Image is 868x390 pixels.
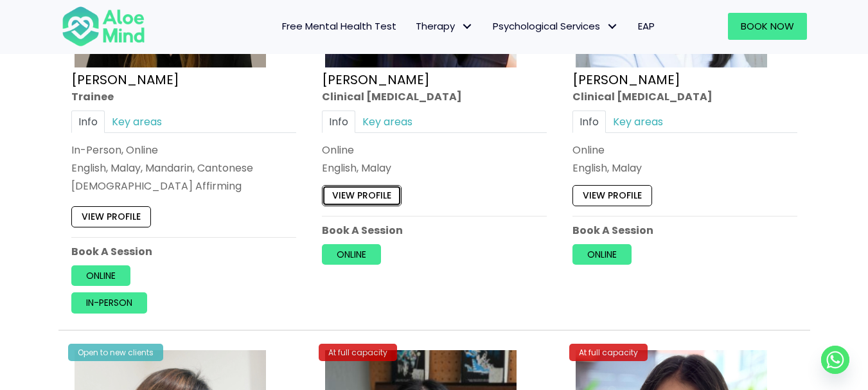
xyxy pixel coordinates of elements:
[728,13,807,40] a: Book Now
[322,143,547,157] div: Online
[322,186,402,206] a: View profile
[572,186,652,206] a: View profile
[821,346,849,374] a: Whatsapp
[282,19,396,33] span: Free Mental Health Test
[71,89,296,104] div: Trainee
[483,13,628,40] a: Psychological ServicesPsychological Services: submenu
[322,223,547,238] p: Book A Session
[162,13,664,40] nav: Menu
[572,71,680,89] a: [PERSON_NAME]
[416,19,474,33] span: Therapy
[572,143,797,157] div: Online
[406,13,483,40] a: TherapyTherapy: submenu
[572,89,797,104] div: Clinical [MEDICAL_DATA]
[322,161,547,175] p: English, Malay
[355,111,420,133] a: Key areas
[572,161,797,175] p: English, Malay
[71,207,151,227] a: View profile
[71,293,147,314] a: In-person
[628,13,664,40] a: EAP
[322,71,430,89] a: [PERSON_NAME]
[493,19,619,33] span: Psychological Services
[71,111,105,133] a: Info
[105,111,169,133] a: Key areas
[569,344,648,361] div: At full capacity
[322,111,355,133] a: Info
[71,265,130,286] a: Online
[322,244,381,265] a: Online
[71,244,296,259] p: Book A Session
[71,161,296,175] p: English, Malay, Mandarin, Cantonese
[71,143,296,157] div: In-Person, Online
[572,223,797,238] p: Book A Session
[606,111,670,133] a: Key areas
[572,244,632,265] a: Online
[62,5,145,48] img: Aloe mind Logo
[71,179,296,194] div: [DEMOGRAPHIC_DATA] Affirming
[272,13,406,40] a: Free Mental Health Test
[71,71,179,89] a: [PERSON_NAME]
[458,17,477,36] span: Therapy: submenu
[638,19,655,33] span: EAP
[319,344,397,361] div: At full capacity
[741,19,794,33] span: Book Now
[572,111,606,133] a: Info
[603,17,622,36] span: Psychological Services: submenu
[322,89,547,104] div: Clinical [MEDICAL_DATA]
[68,344,163,361] div: Open to new clients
